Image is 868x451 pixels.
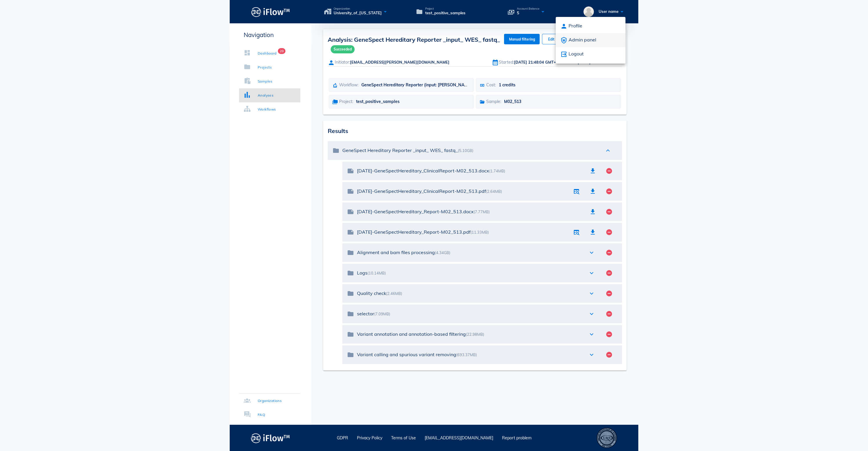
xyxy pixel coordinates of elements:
i: expand_more [588,249,595,256]
div: [DATE]-GeneSpectHereditary_Report-M02_513.pdf [357,229,568,235]
div: selector [357,311,582,317]
i: expand_more [588,310,595,317]
div: Analyses [258,92,273,98]
i: remove_circle [606,167,613,174]
i: remove_circle [606,208,613,215]
div: FAQ [258,412,265,418]
i: remove_circle [606,331,613,338]
div: Organizations [258,398,282,404]
div: Projects [258,64,272,70]
p: Navigation [239,30,300,39]
span: GeneSpect Hereditary Reporter (input: [PERSON_NAME], fastq) [361,82,486,88]
i: folder [347,290,354,297]
a: GDPR [337,435,348,440]
i: note [347,208,354,215]
img: User name [583,6,594,17]
span: test_positive_samples [425,10,466,16]
span: (10.14MB) [367,271,386,275]
i: remove_circle [606,249,613,256]
i: note [347,188,354,195]
a: [EMAIL_ADDRESS][DOMAIN_NAME] [425,435,493,440]
span: (5.10GB) [458,148,473,153]
span: test_positive_samples [356,99,400,104]
i: folder [347,310,354,317]
div: Dashboard [258,50,277,56]
span: 5 [517,10,539,16]
span: Analysis: GeneSpect Hereditary Reporter _input_ WES_ fastq_ [328,36,500,52]
span: University_of_[US_STATE] [334,10,382,16]
iframe: Drift Widget Chat Controller [839,422,861,444]
span: [DATE] 21:48:04 GMT+2 [514,60,558,64]
a: Terms of Use [391,435,416,440]
i: remove_circle [606,229,613,236]
i: remove_circle [606,290,613,297]
span: Succeeded [331,45,355,53]
span: (4.34GB) [435,250,450,255]
span: Cost: [486,82,496,88]
span: (2.46MB) [386,291,402,296]
div: Quality check [357,291,582,296]
i: note [347,167,354,174]
i: folder [347,249,354,256]
div: Variant annotation and annotation-based filtering [357,331,582,337]
div: Workflows [258,106,276,112]
span: (22.98MB) [466,332,484,337]
span: Badge [278,48,285,54]
div: Logout [560,51,621,58]
i: expand_more [588,351,595,358]
span: (11.33MB) [470,230,489,235]
span: (693.37MB) [456,352,477,357]
i: folder [332,147,339,154]
span: (7.77MB) [474,209,490,214]
span: Sample: [486,99,501,104]
div: ISO 13485 – Quality Management System [597,428,617,448]
div: GeneSpect Hereditary Reporter _input_ WES_ fastq_ [342,148,599,153]
span: Account Balance [517,7,539,10]
span: Started: [499,60,514,65]
div: Samples [258,78,273,84]
div: Variant calling and spurious variant removing [357,352,582,357]
i: note [347,229,354,236]
div: [DATE]-GeneSpectHereditary_ClinicalReport-M02_513.pdf [357,188,568,194]
span: (1.74MB) [489,169,505,173]
span: Organization [334,7,382,10]
span: 1 credits [499,82,515,88]
span: User name [599,9,618,14]
i: folder [347,270,354,277]
span: M02_513 [504,99,521,104]
span: Project [425,7,466,10]
span: [EMAIL_ADDRESS][PERSON_NAME][DOMAIN_NAME] [350,60,449,64]
div: [DATE]-GeneSpectHereditary_Report-M02_513.docx [357,209,585,214]
div: Logs [357,270,582,276]
i: expand_less [604,147,611,154]
span: Manual filtering [509,37,535,41]
i: folder [347,351,354,358]
i: folder [347,331,354,338]
span: Edit [547,37,556,41]
button: Manual filtering [504,34,540,44]
i: remove_circle [606,188,613,195]
div: Admin panel [560,37,621,44]
a: Privacy Policy [357,435,382,440]
span: (7.09MB) [374,312,390,316]
span: Project: [339,99,353,104]
div: [DATE]-GeneSpectHereditary_ClinicalReport-M02_513.docx [357,168,585,174]
i: remove_circle [606,351,613,358]
a: Logo [230,5,311,18]
a: Report problem [502,435,531,440]
i: expand_more [588,270,595,277]
span: Workflow: [339,82,358,88]
i: expand_more [588,331,595,338]
div: Alignment and bam files processing [357,250,582,255]
span: Results [328,127,348,134]
i: remove_circle [606,310,613,317]
span: (2.64MB) [486,189,502,194]
i: remove_circle [606,270,613,277]
span: Initiator: [335,60,350,65]
i: expand_more [588,290,595,297]
img: logo [251,431,290,445]
div: Profile [560,23,621,30]
button: Edit [542,34,561,44]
